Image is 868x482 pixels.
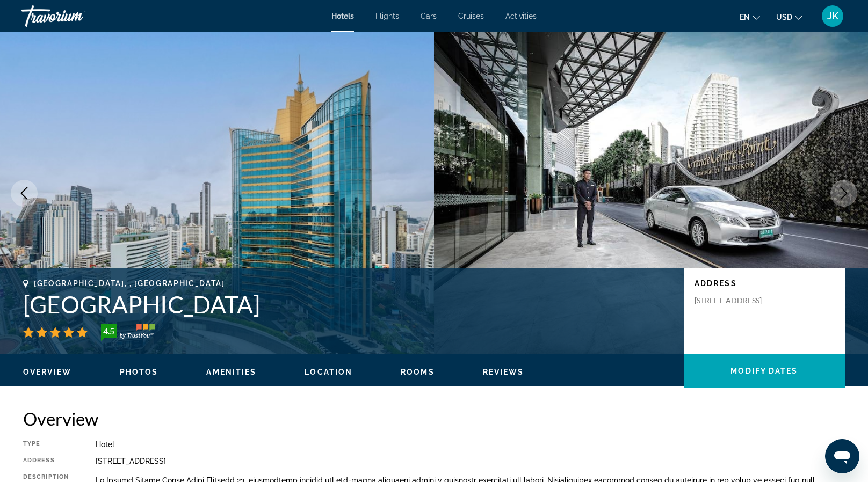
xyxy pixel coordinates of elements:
span: Photos [120,368,158,376]
h2: Overview [23,408,845,429]
button: Change language [740,9,760,25]
span: Rooms [401,368,435,376]
button: Photos [120,367,158,377]
a: Travorium [21,2,129,30]
div: 4.5 [98,325,119,338]
span: [GEOGRAPHIC_DATA], , [GEOGRAPHIC_DATA] [34,279,225,288]
button: Previous image [11,180,38,207]
div: Type [23,440,69,449]
div: Address [23,457,69,465]
span: en [740,13,750,21]
button: Rooms [401,367,435,377]
button: Modify Dates [684,354,845,388]
img: TrustYou guest rating badge [101,324,155,341]
h1: [GEOGRAPHIC_DATA] [23,290,673,318]
div: [STREET_ADDRESS] [96,457,845,465]
p: Address [695,279,834,288]
iframe: Button to launch messaging window [825,439,859,473]
span: Modify Dates [730,367,798,375]
a: Flights [375,12,399,20]
span: Reviews [483,368,524,376]
a: Cruises [458,12,484,20]
div: Hotel [96,440,845,449]
button: User Menu [819,5,847,27]
span: USD [776,13,792,21]
span: Location [305,368,352,376]
button: Reviews [483,367,524,377]
a: Cars [421,12,437,20]
a: Hotels [331,12,354,20]
button: Amenities [206,367,256,377]
a: Activities [505,12,537,20]
button: Location [305,367,352,377]
span: Amenities [206,368,256,376]
span: JK [827,11,838,21]
button: Change currency [776,9,802,25]
span: Overview [23,368,71,376]
p: [STREET_ADDRESS] [695,296,780,305]
button: Overview [23,367,71,377]
button: Next image [830,180,857,207]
